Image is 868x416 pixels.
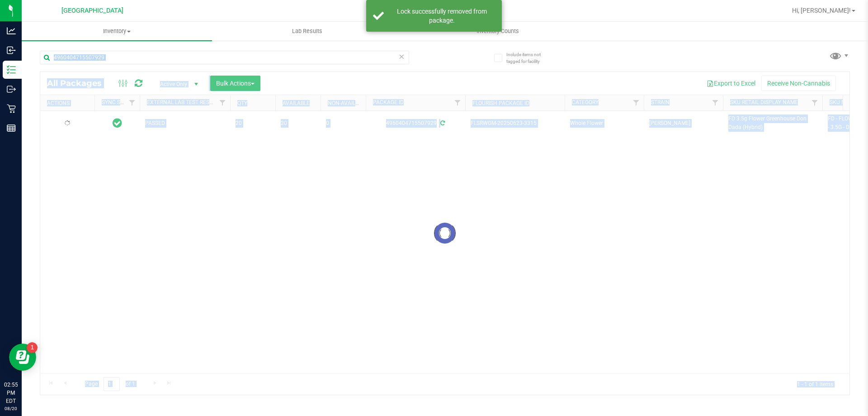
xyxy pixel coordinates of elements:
[280,27,335,35] span: Lab Results
[7,65,16,74] inline-svg: Inventory
[7,124,16,133] inline-svg: Reports
[506,51,552,65] span: Include items not tagged for facility
[7,85,16,94] inline-svg: Outbound
[27,342,38,353] iframe: Resource center unread badge
[398,51,405,62] span: Clear
[7,104,16,113] inline-svg: Retail
[61,7,123,14] span: [GEOGRAPHIC_DATA]
[9,344,36,371] iframe: Resource center
[22,22,212,41] a: Inventory
[792,7,851,14] span: Hi, [PERSON_NAME]!
[212,22,402,41] a: Lab Results
[4,405,18,412] p: 08/20
[4,381,18,405] p: 02:55 PM EDT
[7,46,16,55] inline-svg: Inbound
[7,26,16,35] inline-svg: Analytics
[22,27,212,35] span: Inventory
[389,7,495,25] div: Lock successfully removed from package.
[40,51,409,64] input: Search Package ID, Item Name, SKU, Lot or Part Number...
